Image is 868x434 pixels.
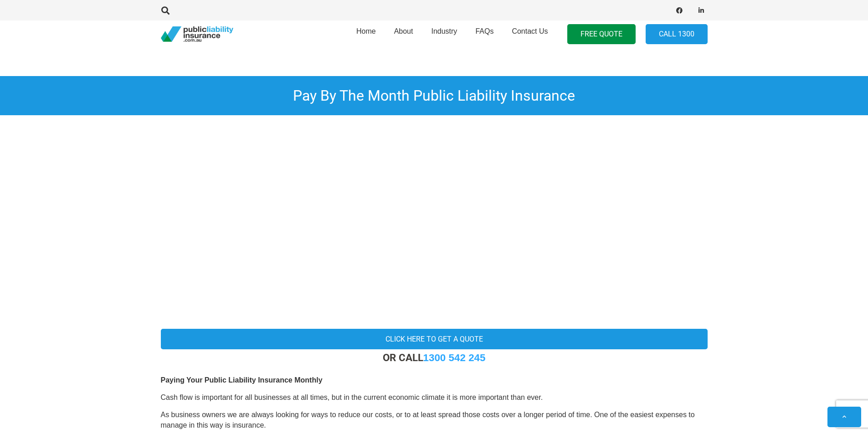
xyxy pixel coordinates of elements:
[431,27,457,35] span: Industry
[695,4,708,17] a: LinkedIn
[394,27,413,35] span: About
[466,18,503,51] a: FAQs
[673,4,686,17] a: Facebook
[347,18,385,51] a: Home
[827,407,861,427] a: Back to top
[567,24,636,45] a: FREE QUOTE
[161,410,708,430] p: As business owners we are always looking for ways to reduce our costs, or to at least spread thos...
[385,18,422,51] a: About
[512,27,548,35] span: Contact Us
[161,393,708,403] p: Cash flow is important for all businesses at all times, but in the current economic climate it is...
[161,329,708,349] a: Click here to get a quote
[157,6,175,15] a: Search
[383,352,486,363] strong: OR CALL
[423,352,486,363] a: 1300 542 245
[503,18,557,51] a: Contact Us
[161,26,233,42] a: pli_logotransparent
[475,27,493,35] span: FAQs
[646,24,708,45] a: Call 1300
[356,27,376,35] span: Home
[46,115,822,297] img: Public Liability Insurance NSW
[161,376,323,384] b: Paying Your Public Liability Insurance Monthly
[422,18,466,51] a: Industry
